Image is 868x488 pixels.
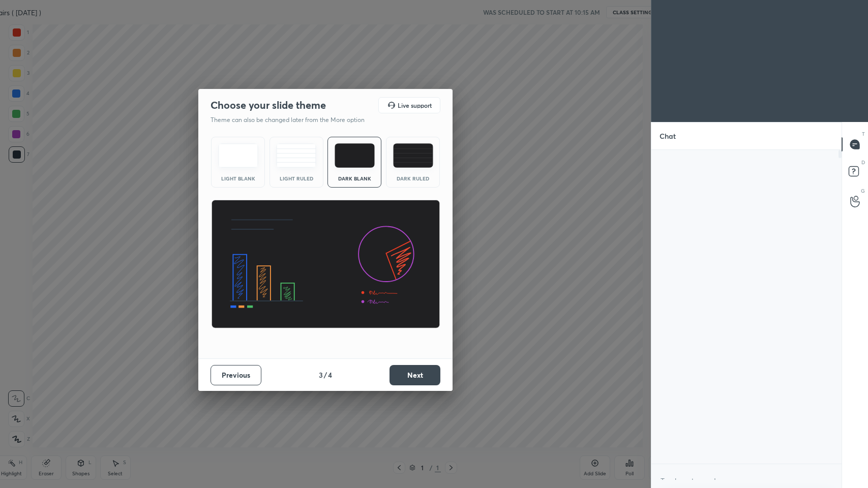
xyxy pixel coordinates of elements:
[218,143,258,168] img: lightTheme.e5ed3b09.svg
[276,176,317,181] div: Light Ruled
[862,130,865,138] p: T
[324,370,327,380] h4: /
[390,365,440,385] button: Next
[328,370,332,380] h4: 4
[393,176,433,181] div: Dark Ruled
[861,159,865,166] p: D
[211,200,440,329] img: darkThemeBanner.d06ce4a2.svg
[398,102,432,108] h5: Live support
[211,115,375,125] p: Theme can also be changed later from the More option
[861,187,865,195] p: G
[334,176,375,181] div: Dark Blank
[335,143,375,168] img: darkTheme.f0cc69e5.svg
[211,365,261,385] button: Previous
[651,123,684,149] p: Chat
[218,176,258,181] div: Light Blank
[211,99,326,112] h2: Choose your slide theme
[319,370,323,380] h4: 3
[276,143,316,168] img: lightRuledTheme.5fabf969.svg
[393,143,433,168] img: darkRuledTheme.de295e13.svg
